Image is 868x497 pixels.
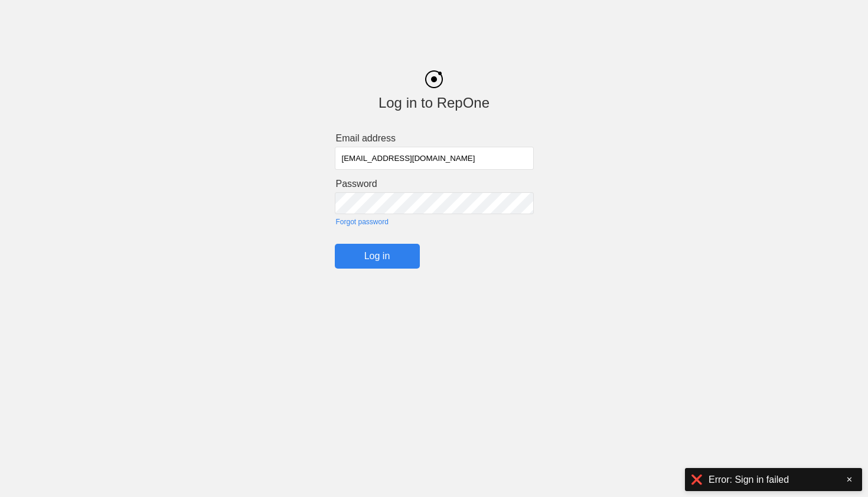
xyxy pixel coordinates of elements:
label: Password [336,179,534,189]
iframe: Chat Widget [655,360,868,497]
div: Log in to RepOne [335,95,534,111]
img: black_logo.png [425,70,443,88]
input: name@domain.com [335,147,534,170]
a: Forgot password [336,218,534,226]
input: Log in [335,244,420,269]
label: Email address [336,133,534,144]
